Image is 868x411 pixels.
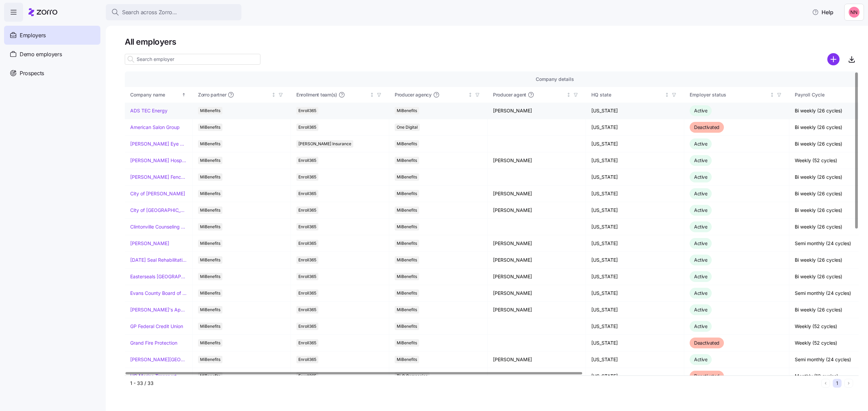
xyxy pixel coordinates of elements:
div: Sorted ascending [181,92,186,97]
span: One Digital [397,124,418,131]
span: MiBenefits [200,306,220,313]
a: ADS TEC Energy [130,107,167,114]
td: [PERSON_NAME] [488,152,586,169]
div: Not sorted [665,92,669,97]
span: Active [694,307,707,312]
span: Enroll365 [298,223,316,231]
span: Active [694,240,707,246]
span: MiBenefits [397,157,417,164]
td: [US_STATE] [586,219,684,235]
td: [PERSON_NAME] [488,103,586,119]
span: Enroll365 [298,323,316,330]
span: Enroll365 [298,289,316,297]
span: MiBenefits [200,107,220,114]
span: MiBenefits [397,339,417,347]
span: MiBenefits [397,223,417,231]
td: [US_STATE] [586,318,684,335]
span: Enroll365 [298,273,316,280]
td: [PERSON_NAME] [488,351,586,368]
span: Active [694,274,707,279]
span: Enroll365 [298,107,316,114]
div: Not sorted [468,92,473,97]
div: Employer status [690,91,768,99]
a: Easterseals [GEOGRAPHIC_DATA] & [GEOGRAPHIC_DATA][US_STATE] [130,273,187,280]
a: [PERSON_NAME] Hospitality [130,157,187,164]
th: Employer statusNot sorted [684,87,789,103]
span: Enroll365 [298,356,316,363]
td: [PERSON_NAME] [488,235,586,252]
span: Active [694,191,707,196]
span: MiBenefits [397,306,417,313]
span: Active [694,207,707,213]
span: MiBenefits [200,289,220,297]
span: Active [694,141,707,147]
td: [US_STATE] [586,268,684,285]
h1: All employers [125,37,859,47]
div: Not sorted [770,92,774,97]
div: Not sorted [271,92,276,97]
span: Enroll365 [298,207,316,214]
span: MiBenefits [200,273,220,280]
td: [PERSON_NAME] [488,252,586,268]
span: MiBenefits [397,107,417,114]
a: Clintonville Counseling and Wellness [130,223,187,230]
button: Previous page [821,379,830,388]
td: [US_STATE] [586,186,684,202]
span: Employers [20,31,46,40]
td: [US_STATE] [586,136,684,152]
span: MiBenefits [200,256,220,264]
img: 37cb906d10cb440dd1cb011682786431 [849,7,860,18]
a: [PERSON_NAME]'s Appliance/[PERSON_NAME]'s Academy/Fluid Services [130,306,187,313]
svg: add icon [827,53,840,65]
span: MiBenefits [397,256,417,264]
span: Active [694,323,707,329]
span: Enroll365 [298,339,316,347]
td: [PERSON_NAME] [488,186,586,202]
span: MiBenefits [397,289,417,297]
div: Not sorted [566,92,571,97]
th: Producer agentNot sorted [488,87,586,103]
td: [PERSON_NAME] [488,285,586,302]
a: Demo employers [4,45,100,64]
span: Prospects [20,69,44,78]
a: [PERSON_NAME] Fence Company [130,174,187,180]
div: Payroll Cycle [795,91,867,99]
th: HQ stateNot sorted [586,87,684,103]
a: Employers [4,26,100,45]
th: Company nameSorted ascending [125,87,193,103]
th: Zorro partnerNot sorted [193,87,291,103]
td: [PERSON_NAME] [488,202,586,219]
a: American Salon Group [130,124,180,131]
td: [US_STATE] [586,169,684,186]
span: Zorro partner [198,91,226,98]
a: City of [GEOGRAPHIC_DATA] [130,207,187,214]
td: [US_STATE] [586,119,684,136]
td: [US_STATE] [586,302,684,318]
input: Search employer [125,54,260,65]
button: Search across Zorro... [106,4,241,20]
span: Enroll365 [298,306,316,313]
a: [PERSON_NAME] [130,240,169,247]
div: Not sorted [370,92,374,97]
button: Help [807,5,839,19]
span: Enroll365 [298,173,316,181]
span: Enroll365 [298,240,316,247]
span: Search across Zorro... [122,8,177,17]
button: 1 [833,379,842,388]
span: Active [694,290,707,296]
a: [PERSON_NAME] Eye Associates [130,140,187,147]
th: Producer agencyNot sorted [389,87,488,103]
td: [PERSON_NAME] [488,268,586,285]
span: Active [694,257,707,263]
span: Enroll365 [298,190,316,197]
span: Demo employers [20,50,62,59]
td: [US_STATE] [586,335,684,351]
span: Deactivated [694,340,719,346]
span: MiBenefits [200,157,220,164]
span: MiBenefits [397,356,417,363]
span: MiBenefits [200,140,220,148]
span: Active [694,356,707,362]
span: MiBenefits [200,240,220,247]
span: Active [694,224,707,230]
div: 1 - 33 / 33 [130,380,818,387]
